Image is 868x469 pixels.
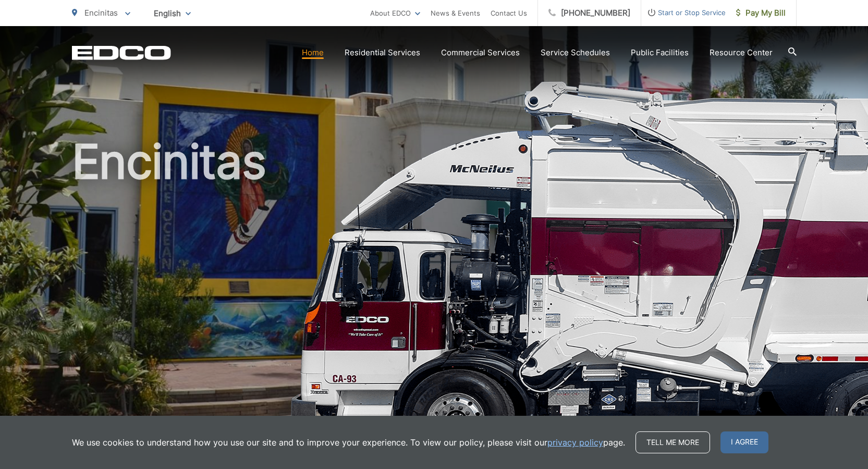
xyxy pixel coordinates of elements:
a: Resource Center [710,46,773,59]
a: News & Events [431,7,480,19]
a: Tell me more [635,431,710,453]
a: privacy policy [547,436,603,449]
a: EDCD logo. Return to the homepage. [72,45,171,60]
h1: Encinitas [72,136,797,466]
span: Pay My Bill [736,7,786,19]
a: Contact Us [491,7,527,19]
p: We use cookies to understand how you use our site and to improve your experience. To view our pol... [72,436,625,449]
a: Service Schedules [541,46,610,59]
span: English [146,4,199,22]
span: Encinitas [84,8,118,18]
a: Commercial Services [441,46,520,59]
a: Residential Services [345,46,420,59]
a: Home [302,46,324,59]
a: About EDCO [370,7,420,19]
a: Public Facilities [631,46,689,59]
